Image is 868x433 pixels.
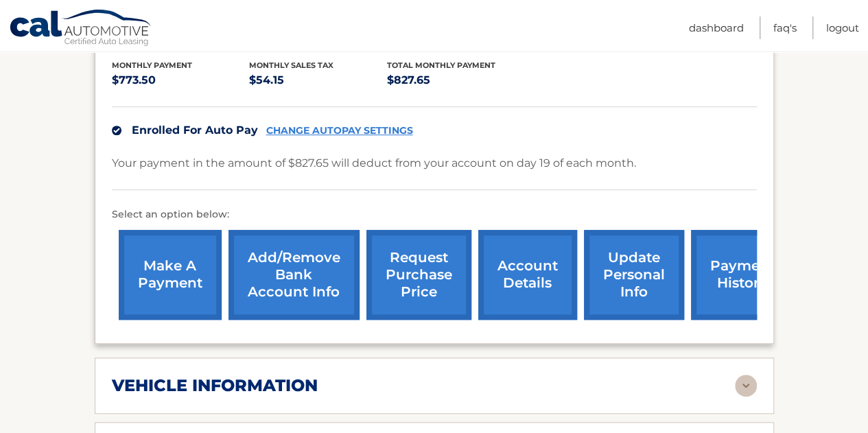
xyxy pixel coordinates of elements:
[387,60,495,70] span: Total Monthly Payment
[112,375,318,396] h2: vehicle information
[112,154,636,173] p: Your payment in the amount of $827.65 will deduct from your account on day 19 of each month.
[249,71,387,90] p: $54.15
[266,125,413,137] a: CHANGE AUTOPAY SETTINGS
[112,126,121,135] img: check.svg
[826,16,859,39] a: Logout
[366,230,471,320] a: request purchase price
[735,375,757,397] img: accordion-rest.svg
[689,16,744,39] a: Dashboard
[478,230,577,320] a: account details
[9,9,153,49] a: Cal Automotive
[112,71,250,90] p: $773.50
[112,60,192,70] span: Monthly Payment
[119,230,222,320] a: make a payment
[387,71,525,90] p: $827.65
[584,230,684,320] a: update personal info
[228,230,360,320] a: Add/Remove bank account info
[249,60,333,70] span: Monthly sales Tax
[112,207,757,223] p: Select an option below:
[132,124,258,137] span: Enrolled For Auto Pay
[773,16,797,39] a: FAQ's
[691,230,794,320] a: payment history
